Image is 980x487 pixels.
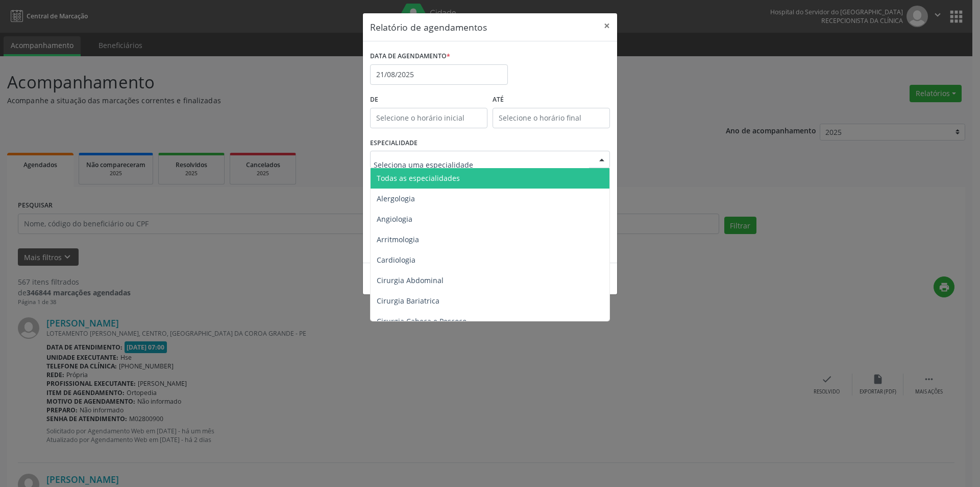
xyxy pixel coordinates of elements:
[377,275,444,285] span: Cirurgia Abdominal
[377,296,439,306] span: Cirurgia Bariatrica
[370,20,487,34] h5: Relatório de agendamentos
[370,108,487,128] input: Selecione o horário inicial
[377,173,460,183] span: Todas as especialidades
[377,194,415,203] span: Alergologia
[493,92,610,108] label: ATÉ
[374,154,589,175] input: Seleciona uma especialidade
[493,108,610,128] input: Selecione o horário final
[370,49,450,64] label: DATA DE AGENDAMENTO
[377,316,467,326] span: Cirurgia Cabeça e Pescoço
[370,92,487,108] label: De
[377,255,415,265] span: Cardiologia
[370,64,508,85] input: Selecione uma data ou intervalo
[377,235,419,244] span: Arritmologia
[377,214,412,224] span: Angiologia
[370,135,418,151] label: ESPECIALIDADE
[597,13,617,38] button: Close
